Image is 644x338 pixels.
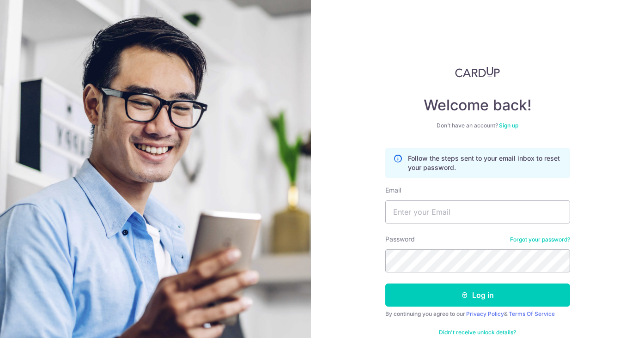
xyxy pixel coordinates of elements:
[385,96,570,115] h4: Welcome back!
[385,186,401,195] label: Email
[385,284,570,307] button: Log in
[385,310,570,318] div: By continuing you agree to our &
[385,200,570,223] input: Enter your Email
[385,122,570,129] div: Don’t have an account?
[455,66,500,78] img: CardUp Logo
[509,310,555,317] a: Terms Of Service
[408,154,562,172] p: Follow the steps sent to your email inbox to reset your password.
[385,235,415,244] label: Password
[439,329,516,336] a: Didn't receive unlock details?
[510,236,570,243] a: Forgot your password?
[499,122,518,129] a: Sign up
[466,310,504,317] a: Privacy Policy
